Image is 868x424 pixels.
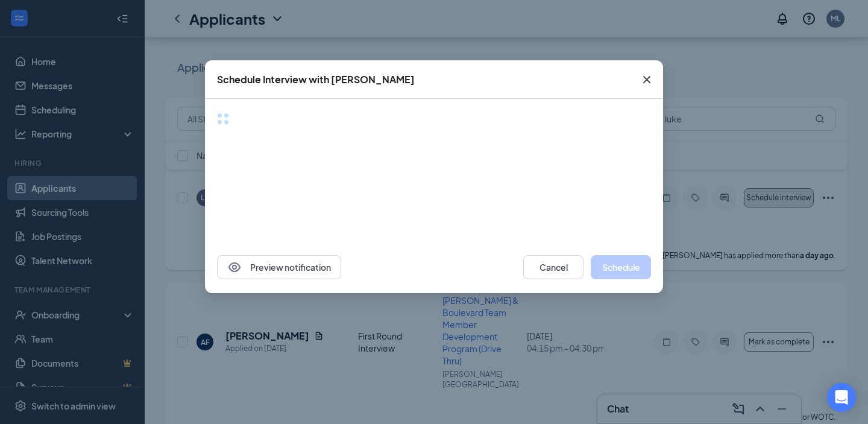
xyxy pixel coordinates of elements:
[640,72,654,87] svg: Cross
[227,260,242,274] svg: Eye
[631,60,663,99] button: Close
[827,383,856,412] div: Open Intercom Messenger
[591,255,651,279] button: Schedule
[217,73,415,86] div: Schedule Interview with [PERSON_NAME]
[217,255,341,279] button: EyePreview notification
[523,255,583,279] button: Cancel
